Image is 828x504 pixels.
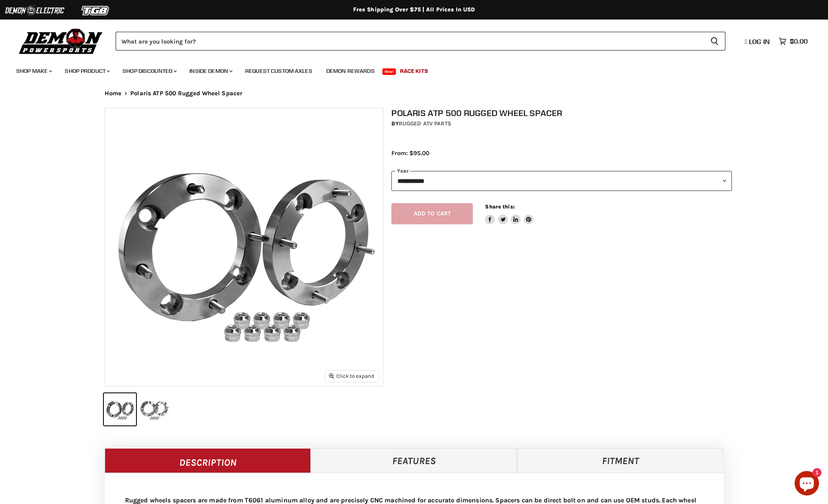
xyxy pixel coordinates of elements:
[105,90,122,97] a: Home
[329,373,374,379] span: Click to expand
[394,63,434,79] a: Race Kits
[183,63,237,79] a: Inside Demon
[16,26,105,55] img: Demon Powersports
[116,32,704,50] input: Search
[391,108,732,118] h1: Polaris ATP 500 Rugged Wheel Spacer
[704,32,725,50] button: Search
[485,204,514,210] span: Share this:
[105,108,383,386] img: Polaris ATP 500 Rugged Wheel Spacer
[517,448,724,473] a: Fitment
[4,3,65,18] img: Demon Electric Logo 2
[105,448,311,473] a: Description
[485,203,534,225] aside: Share this:
[399,120,451,127] a: Rugged ATV Parts
[391,119,732,128] div: by
[104,393,136,425] button: Polaris ATP 500 Rugged Wheel Spacer thumbnail
[325,370,378,381] button: Click to expand
[65,3,126,18] img: TGB Logo 2
[239,63,318,79] a: Request Custom Axles
[59,63,115,79] a: Shop Product
[116,63,182,79] a: Shop Discounted
[138,393,171,425] button: Polaris ATP 500 Rugged Wheel Spacer thumbnail
[741,38,775,45] a: Log in
[116,32,725,50] form: Product
[382,68,396,75] span: New!
[790,37,808,45] span: $0.00
[88,90,740,97] nav: Breadcrumbs
[391,171,732,191] select: year
[130,90,242,97] span: Polaris ATP 500 Rugged Wheel Spacer
[88,6,740,13] div: Free Shipping Over $75 | All Prices In USD
[775,35,812,47] a: $0.00
[792,471,821,497] inbox-online-store-chat: Shopify online store chat
[10,63,57,79] a: Shop Make
[311,448,517,473] a: Features
[749,37,770,46] span: Log in
[10,59,806,79] ul: Main menu
[391,149,429,157] span: From: $95.00
[320,63,381,79] a: Demon Rewards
